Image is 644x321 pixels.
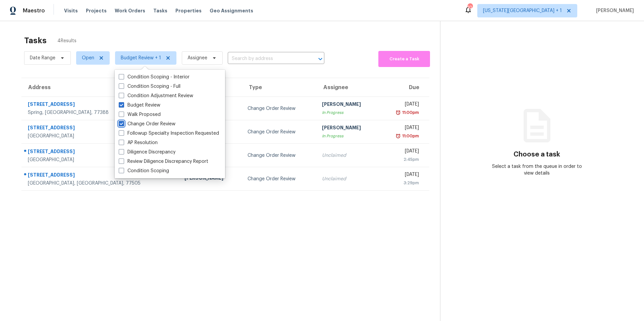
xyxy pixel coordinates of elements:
div: Change Order Review [248,105,311,112]
div: 11:00pm [401,109,419,116]
div: 11:00pm [401,133,419,139]
span: [PERSON_NAME] [593,7,634,14]
label: AP Resolution [119,139,158,146]
h3: Choose a task [514,151,560,158]
label: Condition Adjustment Review [119,92,193,99]
div: [GEOGRAPHIC_DATA] [28,133,174,139]
span: Properties [175,7,202,14]
div: Unclaimed [322,176,374,182]
div: 3:29pm [385,180,419,186]
button: Create a Task [378,51,430,67]
label: Walk Proposed [119,111,161,118]
label: Condition Scoping [119,168,169,174]
label: Review Diligence Discrepancy Report [119,158,208,165]
label: Budget Review [119,102,160,109]
span: Assignee [187,55,207,61]
label: Condition Scoping - Full [119,83,180,90]
label: Condition Scoping - Interior [119,74,190,80]
span: Maestro [23,7,45,14]
div: [GEOGRAPHIC_DATA], [GEOGRAPHIC_DATA], 77505 [28,180,174,187]
div: Spring, [GEOGRAPHIC_DATA], 77388 [28,109,174,116]
div: [STREET_ADDRESS] [28,124,174,133]
img: Overdue Alarm Icon [395,109,401,116]
img: Overdue Alarm Icon [395,133,401,139]
div: [STREET_ADDRESS] [28,148,174,156]
div: Select a task from the queue in order to view details [489,163,585,177]
div: [DATE] [385,101,419,109]
div: In Progress [322,109,374,116]
span: Date Range [30,55,55,61]
span: 4 Results [57,38,76,44]
h2: Tasks [24,37,47,44]
div: [GEOGRAPHIC_DATA] [28,156,174,163]
span: Tasks [153,8,167,13]
span: Projects [86,7,107,14]
span: [US_STATE][GEOGRAPHIC_DATA] + 1 [483,7,562,14]
div: 2:45pm [385,156,419,163]
th: Assignee [317,78,380,97]
div: [PERSON_NAME] [322,124,374,133]
span: Open [82,55,94,61]
div: [PERSON_NAME] [184,175,237,183]
div: [PERSON_NAME] [322,101,374,109]
th: Type [242,78,317,97]
input: Search by address [228,54,306,64]
div: Unclaimed [322,152,374,159]
div: [DATE] [385,171,419,180]
div: 10 [468,4,472,11]
label: Followup Specialty Inspection Requested [119,130,219,137]
div: [DATE] [385,124,419,133]
span: Create a Task [382,55,427,63]
span: Geo Assignments [210,7,253,14]
span: Visits [64,7,78,14]
div: In Progress [322,133,374,139]
div: Change Order Review [248,129,311,135]
div: [STREET_ADDRESS] [28,101,174,109]
div: Change Order Review [248,152,311,159]
button: Open [316,54,325,64]
div: [STREET_ADDRESS] [28,172,174,180]
label: Diligence Discrepancy [119,149,175,155]
span: Budget Review + 1 [121,55,161,61]
th: Due [380,78,429,97]
label: Change Order Review [119,121,175,127]
span: Work Orders [115,7,145,14]
div: [DATE] [385,148,419,156]
th: Address [21,78,179,97]
div: Change Order Review [248,176,311,182]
